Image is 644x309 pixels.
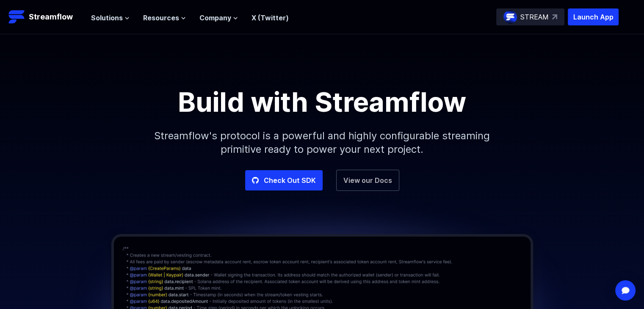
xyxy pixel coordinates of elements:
[252,14,289,22] a: X (Twitter)
[143,13,186,23] button: Resources
[132,88,513,116] h1: Build with Streamflow
[336,170,399,191] a: View our Docs
[496,8,564,25] a: STREAM
[91,13,123,23] span: Solutions
[568,8,619,25] button: Launch App
[91,13,130,23] button: Solutions
[552,14,557,19] img: top-right-arrow.svg
[143,13,179,23] span: Resources
[29,11,73,23] p: Streamflow
[245,170,323,190] a: Check Out SDK
[615,280,636,301] div: Open Intercom Messenger
[503,10,517,24] img: streamflow-logo-circle.png
[520,12,549,22] p: STREAM
[199,13,231,23] span: Company
[199,13,238,23] button: Company
[140,116,504,170] p: Streamflow's protocol is a powerful and highly configurable streaming primitive ready to power yo...
[8,8,83,25] a: Streamflow
[8,8,25,25] img: Streamflow Logo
